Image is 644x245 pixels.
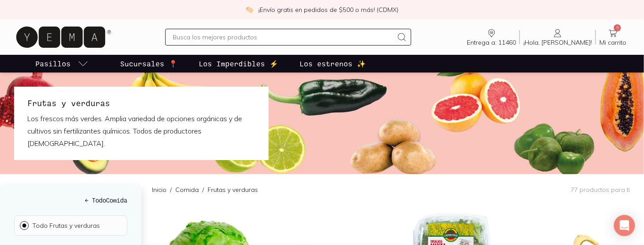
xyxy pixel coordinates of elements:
span: / [199,185,208,194]
span: 5 [614,24,621,31]
a: Los estrenos ✨ [298,55,367,73]
img: check [246,6,254,14]
span: ¡Hola, [PERSON_NAME]! [523,38,592,46]
a: ← TodoComida [14,195,127,205]
span: / [167,185,175,194]
span: Entrega a: 11460 [467,38,516,46]
a: ¡Hola, [PERSON_NAME]! [520,28,595,46]
a: 5Mi carrito [596,28,630,46]
a: Inicio [152,186,167,194]
a: Los Imperdibles ⚡️ [197,55,280,73]
p: Los estrenos ✨ [299,58,366,69]
a: pasillo-todos-link [34,55,90,73]
p: Los Imperdibles ⚡️ [199,58,278,69]
div: Open Intercom Messenger [614,215,635,236]
p: Frutas y verduras [208,185,258,194]
span: Mi carrito [599,38,626,46]
input: Busca los mejores productos [173,32,394,42]
a: Comida [175,186,199,194]
p: Pasillos [35,58,71,69]
a: Sucursales 📍 [118,55,179,73]
h5: ← Todo Comida [14,195,127,205]
a: Entrega a: 11460 [463,28,519,46]
p: Todo Frutas y verduras [32,222,100,230]
p: Sucursales 📍 [120,58,178,69]
h1: Frutas y verduras [27,97,255,109]
p: 77 productos para ti [571,186,630,194]
p: ¡Envío gratis en pedidos de $500 o más! (CDMX) [259,5,399,14]
p: Los frescos más verdes. Amplia variedad de opciones orgánicas y de cultivos sin fertilizantes quí... [27,112,255,149]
